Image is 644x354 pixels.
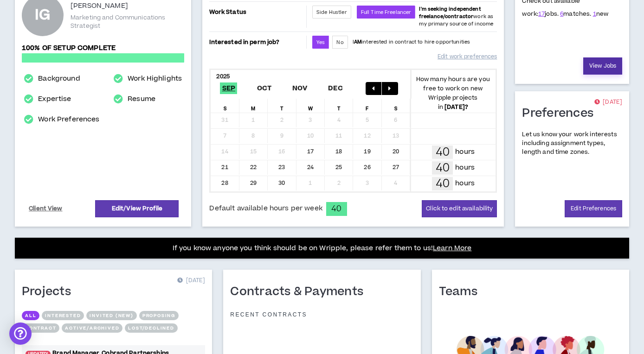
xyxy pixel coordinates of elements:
p: If you know anyone you think should be on Wripple, please refer them to us! [173,243,472,254]
b: [DATE] ? [444,103,468,111]
p: 100% of setup complete [22,43,184,53]
span: Yes [316,39,325,46]
a: 1 [593,10,596,18]
span: Side Hustler [316,9,347,16]
a: Client View [27,201,64,217]
div: S [382,99,410,113]
p: How many hours are you free to work on new Wripple projects in [410,75,496,112]
b: I'm seeking independent freelance/contractor [419,6,481,20]
button: Interested [42,311,84,320]
p: hours [455,163,475,173]
div: F [353,99,381,113]
p: Work Status [209,6,304,19]
p: I interested in contract to hire opportunities [353,38,470,46]
h1: Contracts & Payments [230,284,370,299]
p: Let us know your work interests including assignment types, length and time zones. [522,130,622,157]
p: hours [455,147,475,157]
span: jobs. [538,10,559,18]
span: Oct [255,82,274,94]
button: Lost/Declined [125,323,177,333]
p: [PERSON_NAME] [71,0,128,12]
span: new [593,10,609,18]
button: Click to edit availability [422,200,497,217]
div: T [268,99,296,113]
button: Proposing [139,311,179,320]
p: hours [455,178,475,189]
div: Open Intercom Messenger [9,322,32,345]
a: Background [38,73,80,84]
button: Active/Archived [62,323,122,333]
b: 2025 [216,72,230,81]
div: S [211,99,239,113]
span: Sep [220,82,237,94]
h1: Teams [439,284,484,299]
strong: AM [354,38,361,45]
a: 6 [560,10,563,18]
a: Learn More [433,243,471,253]
span: matches. [560,10,591,18]
a: Work Highlights [128,73,182,84]
span: work as my primary source of income [419,6,493,27]
span: Dec [326,82,345,94]
a: Edit Preferences [565,200,622,217]
p: [DATE] [594,98,622,107]
div: W [296,99,325,113]
a: View Jobs [583,57,622,75]
a: Resume [128,94,155,105]
a: Work Preferences [38,114,99,125]
span: No [336,39,343,46]
span: Nov [290,82,309,94]
h1: Preferences [522,106,600,121]
div: IG [35,8,51,22]
button: All [22,311,39,320]
p: Interested in perm job? [209,36,304,49]
span: Default available hours per week [209,203,322,214]
p: Recent Contracts [230,311,307,318]
div: M [239,99,268,113]
a: Expertise [38,94,71,105]
a: Edit/View Profile [95,200,179,217]
a: Edit work preferences [438,49,497,65]
button: Invited (new) [86,311,136,320]
h1: Projects [22,284,78,299]
p: Marketing and Communications Strategist [71,13,184,30]
div: T [325,99,353,113]
button: Contract [22,323,59,333]
p: [DATE] [177,276,205,285]
a: 17 [538,10,545,18]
